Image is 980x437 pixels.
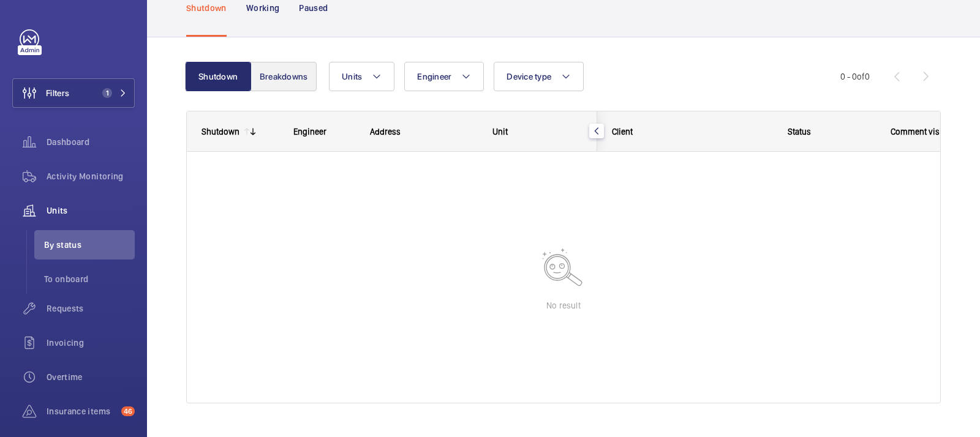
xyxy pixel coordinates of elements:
[404,62,484,91] button: Engineer
[612,127,633,136] span: Client
[788,127,811,136] span: Status
[507,72,551,81] span: Device type
[186,2,227,14] p: Shutdown
[47,337,135,349] span: Invoicing
[47,136,135,148] span: Dashboard
[251,62,317,91] button: Breakdowns
[329,62,394,91] button: Units
[47,371,135,383] span: Overtime
[12,78,135,108] button: Filters1
[857,72,865,81] span: of
[417,72,451,81] span: Engineer
[202,127,239,136] div: Shutdown
[44,273,135,285] span: To onboard
[246,2,279,14] p: Working
[47,405,116,417] span: Insurance items
[293,127,326,136] span: Engineer
[121,406,135,416] span: 46
[299,2,328,14] p: Paused
[46,87,69,99] span: Filters
[342,72,362,81] span: Units
[47,302,135,315] span: Requests
[492,127,582,136] div: Unit
[44,239,135,251] span: By status
[102,88,112,98] span: 1
[47,170,135,182] span: Activity Monitoring
[185,62,251,91] button: Shutdown
[494,62,584,91] button: Device type
[840,72,870,81] span: 0 - 0 0
[47,204,135,217] span: Units
[370,127,401,136] span: Address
